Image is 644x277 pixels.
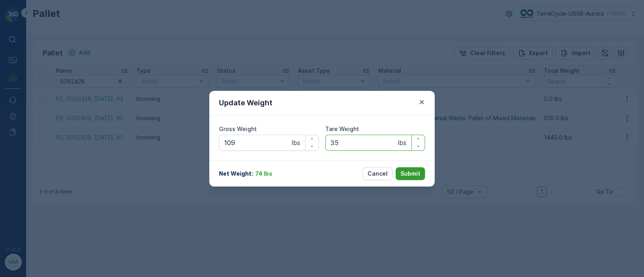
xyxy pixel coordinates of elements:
p: Cancel [367,170,388,178]
label: Tare Weight [325,125,359,132]
p: Update Weight [219,97,272,109]
p: lbs [398,138,407,148]
button: Submit [396,167,425,180]
p: lbs [292,138,300,148]
p: Submit [400,170,420,178]
button: Cancel [363,167,392,180]
label: Gross Weight [219,125,257,132]
p: 74 lbs [255,170,272,178]
p: Net Weight : [219,170,253,178]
